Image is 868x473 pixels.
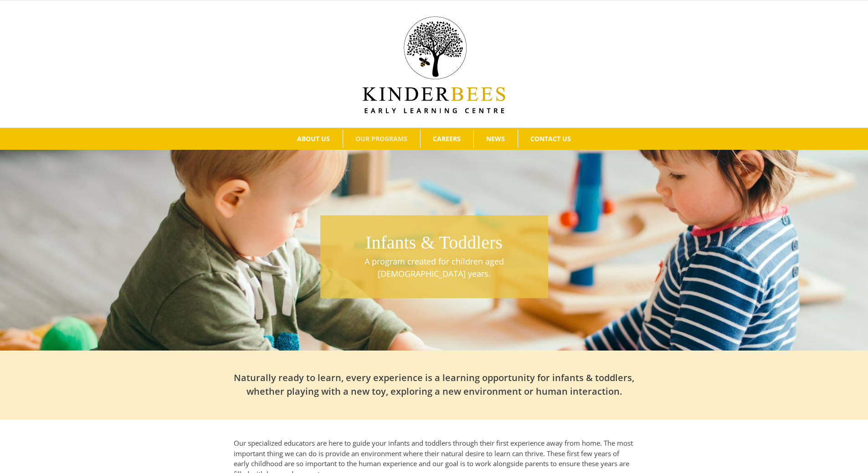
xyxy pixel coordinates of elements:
[325,230,544,255] h1: Infants & Toddlers
[234,371,635,398] h2: Naturally ready to learn, every experience is a learning opportunity for infants & toddlers, whet...
[355,136,407,142] span: OUR PROGRAMS
[530,136,571,142] span: CONTACT US
[325,255,544,280] p: A program created for children aged [DEMOGRAPHIC_DATA] years.
[14,128,854,150] nav: Main Menu
[363,16,505,113] img: Kinder Bees Logo
[297,136,330,142] span: ABOUT US
[518,130,584,148] a: CONTACT US
[421,130,473,148] a: CAREERS
[285,130,343,148] a: ABOUT US
[474,130,518,148] a: NEWS
[486,136,505,142] span: NEWS
[433,136,461,142] span: CAREERS
[343,130,420,148] a: OUR PROGRAMS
